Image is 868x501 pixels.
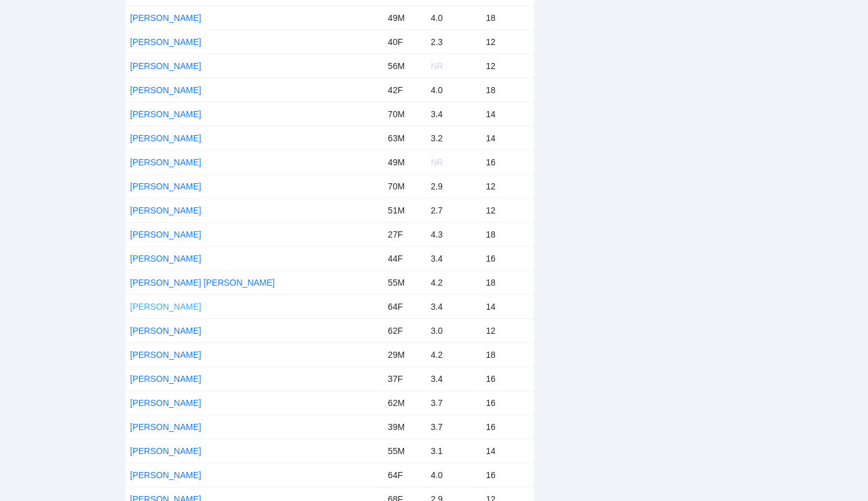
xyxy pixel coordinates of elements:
a: [PERSON_NAME] [130,446,201,456]
a: [PERSON_NAME] [130,326,201,336]
span: 3.4 [431,302,442,312]
td: 14 [481,126,534,151]
span: 2.3 [431,37,442,47]
a: [PERSON_NAME] [130,205,201,215]
td: 51M [383,199,426,223]
span: 3.7 [431,422,442,432]
td: 42F [383,78,426,102]
a: [PERSON_NAME] [130,109,201,119]
a: [PERSON_NAME] [130,61,201,71]
td: 29M [383,343,426,367]
td: 16 [481,463,534,487]
td: 62M [383,391,426,415]
a: [PERSON_NAME] [130,133,201,143]
td: 37F [383,367,426,391]
td: 70M [383,175,426,199]
span: 3.7 [431,398,442,408]
a: [PERSON_NAME] [130,422,201,432]
td: 64F [383,463,426,487]
td: 14 [481,102,534,126]
span: 4.0 [431,13,442,23]
td: 14 [481,439,534,463]
td: 12 [481,54,534,78]
a: [PERSON_NAME] [130,85,201,95]
td: 16 [481,151,534,175]
a: [PERSON_NAME] [130,157,201,167]
td: 56M [383,54,426,78]
td: 12 [481,175,534,199]
span: 4.3 [431,230,442,239]
td: 49M [383,151,426,175]
span: NR [431,61,443,71]
a: [PERSON_NAME] [130,302,201,312]
a: [PERSON_NAME] [130,37,201,47]
a: [PERSON_NAME] [130,181,201,191]
td: 40F [383,30,426,54]
a: [PERSON_NAME] [130,398,201,408]
span: 4.0 [431,470,442,480]
span: 3.2 [431,133,442,143]
td: 55M [383,271,426,295]
td: 16 [481,391,534,415]
span: 4.2 [431,350,442,360]
td: 39M [383,415,426,439]
td: 16 [481,415,534,439]
td: 18 [481,78,534,102]
span: 2.7 [431,205,442,215]
td: 27F [383,223,426,247]
a: [PERSON_NAME] [130,374,201,384]
td: 18 [481,223,534,247]
td: 16 [481,367,534,391]
td: 16 [481,247,534,271]
td: 12 [481,30,534,54]
td: 12 [481,199,534,223]
a: [PERSON_NAME] [130,13,201,23]
td: 64F [383,295,426,319]
span: 3.0 [431,326,442,336]
td: 70M [383,102,426,126]
span: NR [431,157,443,167]
span: 3.4 [431,374,442,384]
span: 2.9 [431,181,442,191]
span: 3.4 [431,254,442,263]
a: [PERSON_NAME] [PERSON_NAME] [130,278,275,288]
span: 4.0 [431,85,442,95]
td: 14 [481,295,534,319]
td: 49M [383,6,426,30]
td: 62F [383,319,426,343]
span: 3.1 [431,446,442,456]
td: 44F [383,247,426,271]
td: 18 [481,271,534,295]
a: [PERSON_NAME] [130,350,201,360]
td: 12 [481,319,534,343]
span: 3.4 [431,109,442,119]
td: 18 [481,6,534,30]
a: [PERSON_NAME] [130,470,201,480]
span: 4.2 [431,278,442,288]
td: 63M [383,126,426,151]
a: [PERSON_NAME] [130,254,201,263]
a: [PERSON_NAME] [130,230,201,239]
td: 55M [383,439,426,463]
td: 18 [481,343,534,367]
